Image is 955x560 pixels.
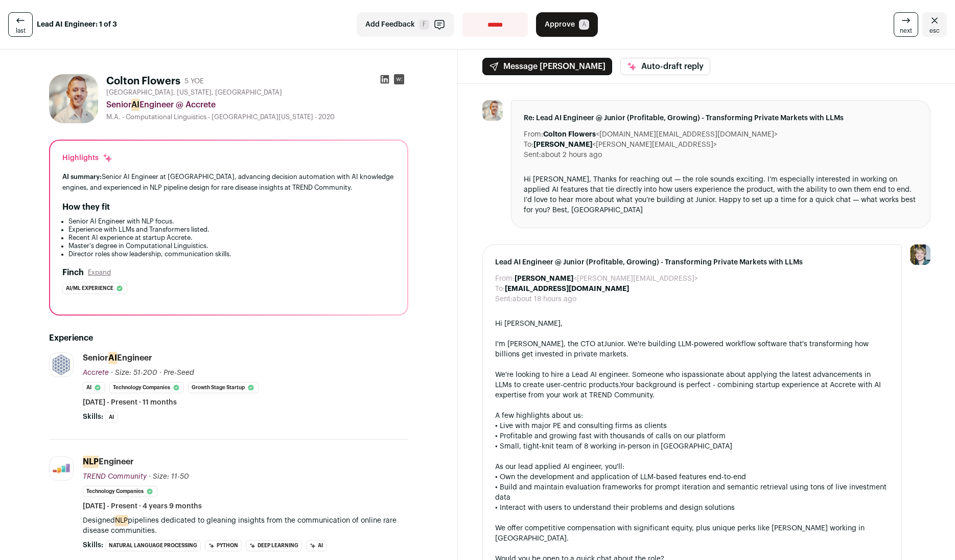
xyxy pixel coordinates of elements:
span: Re: Lead AI Engineer @ Junior (Profitable, Growing) - Transforming Private Markets with LLMs [524,113,918,123]
div: Engineer [83,456,134,467]
mark: AI [108,352,117,364]
b: [PERSON_NAME] [515,275,573,282]
li: Technology Companies [109,382,184,393]
span: esc [929,27,940,35]
div: Senior Engineer @ Accrete [106,99,408,111]
div: • Interact with users to understand their problems and design solutions [495,503,889,513]
strong: Lead AI Engineer: 1 of 3 [37,19,117,30]
span: [DATE] - Present · 4 years 9 months [83,501,202,511]
li: Growth Stage Startup [188,382,259,393]
span: Approve [545,19,575,30]
span: · Size: 11-50 [149,473,189,480]
span: [GEOGRAPHIC_DATA], [US_STATE], [GEOGRAPHIC_DATA] [106,88,282,97]
li: Deep Learning [246,540,302,551]
dd: <[DOMAIN_NAME][EMAIL_ADDRESS][DOMAIN_NAME]> [543,129,778,140]
div: Senior Engineer [83,352,152,364]
dt: Sent: [495,294,513,304]
li: Director roles show leadership, communication skills. [68,250,395,258]
div: Senior AI Engineer at [GEOGRAPHIC_DATA], advancing decision automation with AI knowledge engines,... [62,171,395,193]
a: next [894,12,918,37]
div: Hi [PERSON_NAME], [495,319,889,329]
span: Add Feedback [365,19,415,30]
mark: AI [131,99,139,111]
li: Natural Language Processing [105,540,201,551]
div: 5 YOE [184,76,204,86]
mark: NLP [115,515,128,526]
a: Close [922,12,947,37]
dt: To: [524,140,533,150]
span: [DATE] - Present · 11 months [83,397,177,408]
mark: NLP [83,456,99,468]
span: next [900,27,912,35]
div: • Small, tight-knit team of 8 working in-person in [GEOGRAPHIC_DATA] [495,441,889,452]
dt: Sent: [524,150,541,160]
button: Expand [88,268,111,277]
button: Message [PERSON_NAME] [482,58,612,75]
a: last [8,12,33,37]
li: Python [205,540,242,551]
img: a932b5ddc5916fb8987a85053e5b92c0a8e55125d23289a08fdbc819cbd0a0fc.jpg [50,457,73,480]
span: · Size: 51-200 [111,369,157,376]
span: TREND Community [83,473,147,480]
span: · [159,368,161,378]
dt: From: [524,129,543,140]
div: • Live with major PE and consulting firms as clients [495,421,889,431]
p: Designed pipelines dedicated to gleaning insights from the communication of online rare disease c... [83,516,408,536]
span: Skills: [83,412,103,422]
span: Lead AI Engineer @ Junior (Profitable, Growing) - Transforming Private Markets with LLMs [495,257,889,267]
dt: From: [495,274,515,284]
div: • Own the development and application of LLM-based features end-to-end [495,472,889,482]
li: Experience with LLMs and Transformers listed. [68,226,395,234]
li: Senior AI Engineer with NLP focus. [68,217,395,226]
li: AI [306,540,327,551]
dt: To: [495,284,505,294]
div: A few highlights about us: [495,411,889,421]
dd: <[PERSON_NAME][EMAIL_ADDRESS]> [515,274,698,284]
li: Recent AI experience at startup Accrete. [68,234,395,242]
b: [EMAIL_ADDRESS][DOMAIN_NAME] [505,285,629,293]
li: AI [105,412,118,423]
div: M.A. - Computational Linguistics - [GEOGRAPHIC_DATA][US_STATE] - 2020 [106,113,408,121]
b: Colton Flowers [543,131,596,138]
span: AI summary: [62,173,102,180]
a: Junior [604,341,623,348]
button: Approve A [536,12,598,37]
b: [PERSON_NAME] [533,141,592,148]
dd: <[PERSON_NAME][EMAIL_ADDRESS]> [533,140,717,150]
div: I'm [PERSON_NAME], the CTO at . We're building LLM-powered workflow software that's transforming ... [495,339,889,360]
div: • Build and maintain evaluation frameworks for prompt iteration and semantic retrieval using tons... [495,482,889,503]
img: 46f09b37b6902d07b5ac9939b582a95be1e3ae8e3a67dd0ca9e6c3bcc7ca1783.jpg [482,100,503,121]
h2: How they fit [62,201,110,213]
span: Ai/ml experience [66,283,113,294]
button: Add Feedback F [357,12,454,37]
div: We offer competitive compensation with significant equity, plus unique perks like [PERSON_NAME] w... [495,523,889,544]
span: last [16,27,26,35]
dd: about 18 hours ago [513,294,576,304]
dd: about 2 hours ago [541,150,602,160]
span: Pre-Seed [164,369,194,376]
li: AI [83,382,105,393]
div: Hi [PERSON_NAME], Thanks for reaching out — the role sounds exciting. I’m especially interested i... [524,174,918,215]
li: Master's degree in Computational Linguistics. [68,242,395,250]
img: 6494470-medium_jpg [910,244,930,265]
div: As our lead applied AI engineer, you'll: [495,462,889,472]
h2: Finch [62,266,84,279]
span: Accrete [83,369,109,376]
h1: Colton Flowers [106,74,180,88]
div: • Profitable and growing fast with thousands of calls on our platform [495,431,889,441]
div: We're looking to hire a Lead AI engineer. Someone who is Your background is perfect - combining s... [495,370,889,400]
img: 0a1b86759fbf2a0c1f756c636b28c2cd05030b8806bf9122c1a4eefc4e0b6d17.jpg [50,353,73,376]
img: 46f09b37b6902d07b5ac9939b582a95be1e3ae8e3a67dd0ca9e6c3bcc7ca1783.jpg [49,74,98,123]
span: A [579,19,589,30]
button: Auto-draft reply [620,58,710,75]
h2: Experience [49,332,408,344]
li: Technology Companies [83,486,157,497]
span: F [419,19,429,30]
div: Highlights [62,153,113,163]
span: Skills: [83,540,103,550]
